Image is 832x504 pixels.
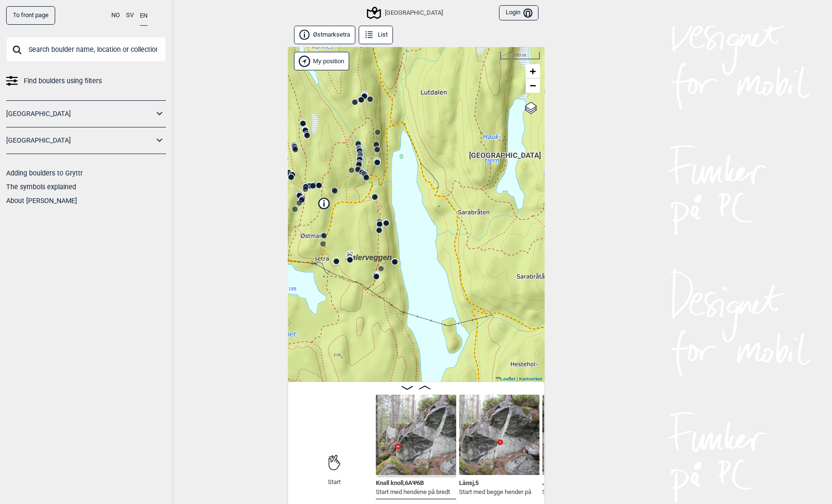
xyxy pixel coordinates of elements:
[500,52,540,59] div: 200 m
[6,134,154,147] a: [GEOGRAPHIC_DATA]
[526,64,540,78] a: Zoom in
[6,183,76,191] a: The symbols explained
[522,97,540,118] a: Layers
[459,487,531,497] p: Start med begge hender på
[6,6,55,25] a: To front page
[519,376,542,381] a: Kartverket
[346,253,392,262] span: Bølerveggen
[376,487,450,497] p: Start med hendene på bredt
[496,376,515,381] a: Leaflet
[6,197,77,204] a: About [PERSON_NAME]
[140,6,147,26] button: EN
[328,478,341,486] span: Start
[111,6,120,25] button: NO
[542,395,623,475] img: Jernsteg
[24,74,102,88] span: Find boulders using filters
[126,6,134,25] button: SV
[459,395,539,475] img: Lansj
[6,37,166,62] input: Search boulder name, location or collection
[499,5,538,21] button: Login
[376,477,424,486] span: Knall knoll , 6A Ψ 6B
[368,7,442,19] div: [GEOGRAPHIC_DATA]
[529,79,536,91] span: −
[529,65,536,77] span: +
[376,395,456,475] img: Knall knoll
[526,78,540,93] a: Zoom out
[502,141,508,146] div: [GEOGRAPHIC_DATA]
[517,376,518,381] span: |
[542,487,608,497] p: Sittstart. Blokket under e
[359,26,393,44] button: List
[542,477,576,486] span: Jernsteg , 6C
[6,74,166,88] a: Find boulders using filters
[294,26,356,44] button: Østmarksetra
[6,169,83,177] a: Adding boulders to Gryttr
[6,107,154,121] a: [GEOGRAPHIC_DATA]
[294,52,349,70] div: Show my position
[459,477,479,486] span: Lånsj , 5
